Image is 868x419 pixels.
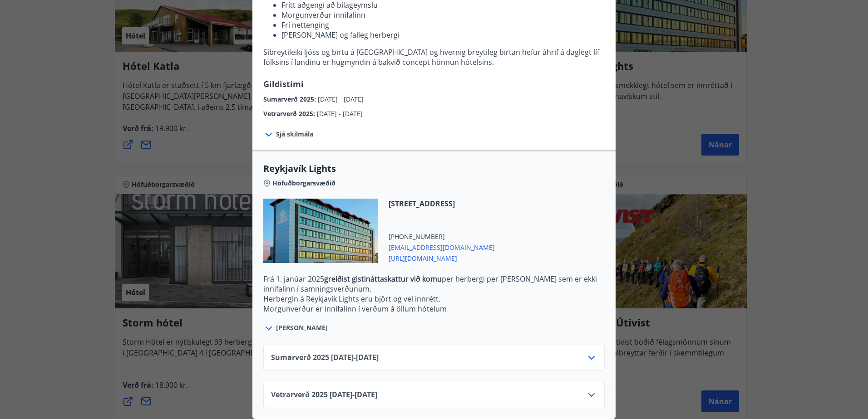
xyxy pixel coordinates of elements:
[317,109,363,118] span: [DATE] - [DATE]
[281,20,605,30] li: Frí nettenging
[389,241,495,252] span: [EMAIL_ADDRESS][DOMAIN_NAME]
[263,95,318,103] span: Sumarverð 2025 :
[389,232,495,241] span: [PHONE_NUMBER]
[263,47,605,67] p: Síbreytileiki ljóss og birtu á [GEOGRAPHIC_DATA] og hvernig breytileg birtan hefur áhrif á dagleg...
[263,78,304,89] span: Gildistími
[389,252,495,263] span: [URL][DOMAIN_NAME]
[281,30,605,40] li: [PERSON_NAME] og falleg herbergi
[281,10,605,20] li: Morgunverður innifalinn
[276,130,313,139] span: Sjá skilmála
[318,95,364,103] span: [DATE] - [DATE]
[272,179,335,188] span: Höfuðborgarsvæðið
[263,109,317,118] span: Vetrarverð 2025 :
[263,162,605,175] span: Reykjavík Lights
[389,199,495,209] span: [STREET_ADDRESS]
